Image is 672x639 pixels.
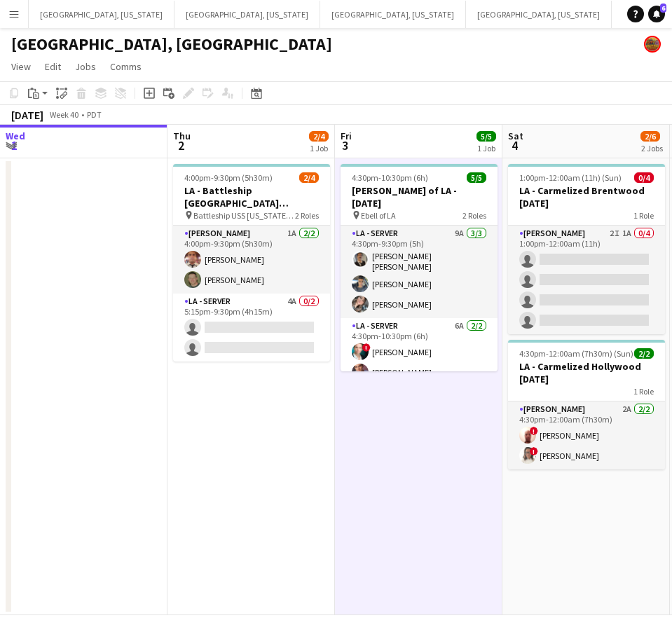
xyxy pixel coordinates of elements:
[352,172,428,183] span: 4:30pm-10:30pm (6h)
[11,34,332,55] h1: [GEOGRAPHIC_DATA], [GEOGRAPHIC_DATA]
[173,130,191,142] span: Thu
[11,60,31,73] span: View
[644,36,661,53] app-user-avatar: Rollin Hero
[320,1,466,28] button: [GEOGRAPHIC_DATA], [US_STATE]
[184,172,273,183] span: 4:00pm-9:30pm (5h30m)
[87,109,102,120] div: PDT
[477,143,495,153] div: 1 Job
[660,4,666,13] span: 6
[341,226,498,318] app-card-role: LA - Server9A3/34:30pm-9:30pm (5h)[PERSON_NAME] [PERSON_NAME][PERSON_NAME][PERSON_NAME]
[295,210,319,221] span: 2 Roles
[6,130,25,142] span: Wed
[362,343,371,352] span: !
[530,427,538,435] span: !
[193,210,295,221] span: Battleship USS [US_STATE] Museum
[640,131,660,142] span: 2/6
[508,226,665,334] app-card-role: [PERSON_NAME]2I1A0/41:00pm-12:00am (11h)
[508,130,523,142] span: Sat
[341,318,498,386] app-card-role: LA - Server6A2/24:30pm-10:30pm (6h)![PERSON_NAME][PERSON_NAME]
[508,184,665,209] h3: LA - Carmelized Brentwood [DATE]
[341,130,352,142] span: Fri
[39,57,67,76] a: Edit
[173,164,330,362] app-job-card: 4:00pm-9:30pm (5h30m)2/4LA - Battleship [GEOGRAPHIC_DATA][PERSON_NAME] [DATE] Battleship USS [US_...
[530,447,538,455] span: !
[45,60,61,73] span: Edit
[173,184,330,209] h3: LA - Battleship [GEOGRAPHIC_DATA][PERSON_NAME] [DATE]
[466,1,612,28] button: [GEOGRAPHIC_DATA], [US_STATE]
[633,386,654,397] span: 1 Role
[75,60,96,73] span: Jobs
[633,210,654,221] span: 1 Role
[46,109,81,120] span: Week 40
[634,348,654,359] span: 2/2
[341,164,498,371] app-job-card: 4:30pm-10:30pm (6h)5/5[PERSON_NAME] of LA - [DATE] Ebell of LA2 RolesLA - Server9A3/34:30pm-9:30p...
[171,137,191,153] span: 2
[173,294,330,362] app-card-role: LA - Server4A0/25:15pm-9:30pm (4h15m)
[69,57,102,76] a: Jobs
[634,172,654,183] span: 0/4
[506,137,523,153] span: 4
[641,143,663,153] div: 2 Jobs
[519,172,622,183] span: 1:00pm-12:00am (11h) (Sun)
[508,340,665,469] app-job-card: 4:30pm-12:00am (7h30m) (Sun)2/2LA - Carmelized Hollywood [DATE]1 Role[PERSON_NAME]2A2/24:30pm-12:...
[338,137,352,153] span: 3
[508,164,665,334] app-job-card: 1:00pm-12:00am (11h) (Sun)0/4LA - Carmelized Brentwood [DATE]1 Role[PERSON_NAME]2I1A0/41:00pm-12:...
[173,226,330,294] app-card-role: [PERSON_NAME]1A2/24:00pm-9:30pm (5h30m)[PERSON_NAME][PERSON_NAME]
[341,184,498,209] h3: [PERSON_NAME] of LA - [DATE]
[309,131,329,142] span: 2/4
[476,131,496,142] span: 5/5
[508,360,665,385] h3: LA - Carmelized Hollywood [DATE]
[29,1,174,28] button: [GEOGRAPHIC_DATA], [US_STATE]
[519,348,633,359] span: 4:30pm-12:00am (7h30m) (Sun)
[467,172,486,183] span: 5/5
[104,57,147,76] a: Comms
[11,108,43,122] div: [DATE]
[110,60,142,73] span: Comms
[4,137,25,153] span: 1
[6,57,36,76] a: View
[174,1,320,28] button: [GEOGRAPHIC_DATA], [US_STATE]
[508,401,665,469] app-card-role: [PERSON_NAME]2A2/24:30pm-12:00am (7h30m)![PERSON_NAME]![PERSON_NAME]
[462,210,486,221] span: 2 Roles
[299,172,319,183] span: 2/4
[310,143,328,153] div: 1 Job
[361,210,396,221] span: Ebell of LA
[648,6,665,22] a: 6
